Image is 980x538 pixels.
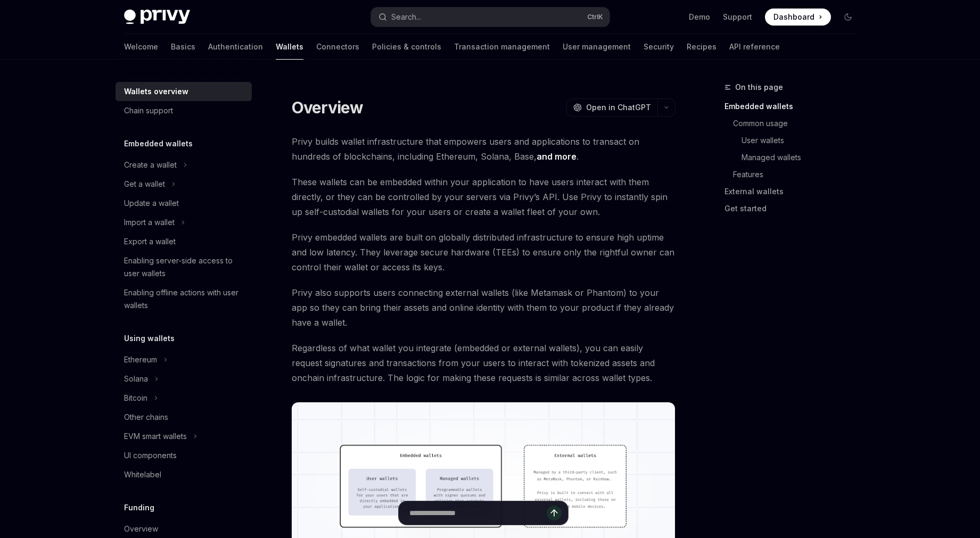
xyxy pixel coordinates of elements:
[735,81,783,94] span: On this page
[292,230,676,275] span: Privy embedded wallets are built on globally distributed infrastructure to ensure high uptime and...
[547,506,562,520] button: Send message
[116,388,252,408] button: Toggle Bitcoin section
[124,235,176,248] div: Export a wallet
[124,523,158,535] div: Overview
[687,34,717,60] a: Recipes
[773,12,814,22] span: Dashboard
[116,175,252,194] button: Toggle Get a wallet section
[316,34,359,60] a: Connectors
[566,98,657,117] button: Open in ChatGPT
[723,12,752,22] a: Support
[116,465,252,484] a: Whitelabel
[409,501,547,525] input: Ask a question...
[116,369,252,388] button: Toggle Solana section
[724,115,865,132] a: Common usage
[391,11,421,23] div: Search...
[124,34,158,60] a: Welcome
[116,194,252,213] a: Update a wallet
[292,341,676,385] span: Regardless of what wallet you integrate (embedded or external wallets), you can easily request si...
[124,10,190,24] img: dark logo
[124,353,157,366] div: Ethereum
[116,427,252,446] button: Toggle EVM smart wallets section
[124,468,161,481] div: Whitelabel
[124,216,175,229] div: Import a wallet
[116,408,252,427] a: Other chains
[124,392,147,404] div: Bitcoin
[124,85,188,98] div: Wallets overview
[124,286,245,312] div: Enabling offline actions with user wallets
[116,155,252,175] button: Toggle Create a wallet section
[116,251,252,283] a: Enabling server-side access to user wallets
[454,34,550,60] a: Transaction management
[124,332,175,345] h5: Using wallets
[116,283,252,315] a: Enabling offline actions with user wallets
[586,102,651,113] span: Open in ChatGPT
[563,34,631,60] a: User management
[124,197,179,210] div: Update a wallet
[724,98,865,115] a: Embedded wallets
[587,13,603,21] span: Ctrl K
[689,12,710,22] a: Demo
[124,373,148,385] div: Solana
[124,159,177,171] div: Create a wallet
[644,34,674,60] a: Security
[292,285,676,330] span: Privy also supports users connecting external wallets (like Metamask or Phantom) to your app so t...
[724,149,865,166] a: Managed wallets
[124,104,173,117] div: Chain support
[116,82,252,101] a: Wallets overview
[124,254,245,280] div: Enabling server-side access to user wallets
[729,34,780,60] a: API reference
[724,166,865,183] a: Features
[537,151,577,162] a: and more
[276,34,303,60] a: Wallets
[116,101,252,120] a: Chain support
[124,137,193,150] h5: Embedded wallets
[124,430,187,443] div: EVM smart wallets
[839,9,857,26] button: Toggle dark mode
[724,200,865,217] a: Get started
[292,134,676,164] span: Privy builds wallet infrastructure that empowers users and applications to transact on hundreds o...
[116,213,252,232] button: Toggle Import a wallet section
[116,446,252,465] a: UI components
[292,175,676,219] span: These wallets can be embedded within your application to have users interact with them directly, ...
[171,34,195,60] a: Basics
[724,183,865,200] a: External wallets
[371,7,610,27] button: Open search
[208,34,263,60] a: Authentication
[116,350,252,369] button: Toggle Ethereum section
[124,178,165,191] div: Get a wallet
[124,411,168,424] div: Other chains
[116,232,252,251] a: Export a wallet
[765,9,831,26] a: Dashboard
[292,98,364,117] h1: Overview
[124,449,177,462] div: UI components
[724,132,865,149] a: User wallets
[124,501,154,514] h5: Funding
[372,34,441,60] a: Policies & controls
